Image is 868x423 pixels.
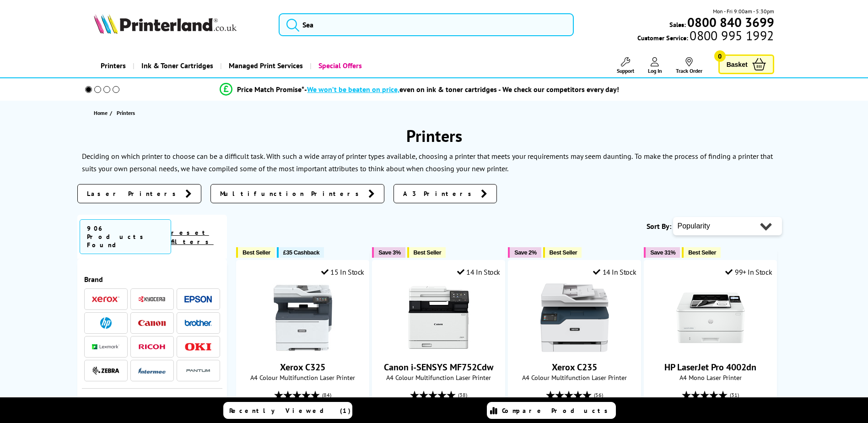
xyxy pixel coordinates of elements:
[241,373,364,382] span: A4 Colour Multifunction Laser Printer
[407,247,446,258] button: Best Seller
[92,317,119,329] a: HP
[87,189,181,198] span: Laser Printers
[236,247,275,258] button: Best Seller
[133,54,220,77] a: Ink & Toner Cartridges
[171,228,214,246] a: reset filters
[648,57,662,74] a: Log In
[84,275,221,284] div: Brand
[184,317,212,329] a: Brother
[269,283,337,352] img: Xerox C325
[540,345,609,354] a: Xerox C235
[138,320,166,326] img: Canon
[725,267,772,277] div: 99+ In Stock
[458,386,467,404] span: (38)
[648,67,662,74] span: Log In
[277,247,324,258] button: £35 Cashback
[543,247,582,258] button: Best Seller
[223,402,352,419] a: Recently Viewed (1)
[283,249,319,256] span: £35 Cashback
[682,247,721,258] button: Best Seller
[94,14,237,34] img: Printerland Logo
[487,402,616,419] a: Compare Products
[94,108,110,118] a: Home
[243,249,270,256] span: Best Seller
[593,267,636,277] div: 14 In Stock
[514,249,536,256] span: Save 2%
[269,345,337,354] a: Xerox C325
[92,366,119,375] img: Zebra
[730,386,739,404] span: (31)
[686,18,774,27] a: 0800 840 3699
[82,152,773,173] p: To make the process of finding a printer that suits your own personal needs, we have compiled som...
[664,361,756,373] a: HP LaserJet Pro 4002dn
[404,345,473,354] a: Canon i-SENSYS MF752Cdw
[138,341,166,352] a: Ricoh
[414,249,442,256] span: Best Seller
[676,283,745,352] img: HP LaserJet Pro 4002dn
[138,293,166,305] a: Kyocera
[669,20,686,29] span: Sales:
[138,296,166,303] img: Kyocera
[307,85,399,94] span: We won’t be beaten on price,
[184,343,212,351] img: OKI
[80,219,171,254] span: 906 Products Found
[184,296,212,303] img: Epson
[92,296,119,303] img: Xerox
[220,54,310,77] a: Managed Print Services
[647,222,671,231] span: Sort By:
[394,184,497,203] a: A3 Printers
[100,317,112,329] img: HP
[688,249,716,256] span: Best Seller
[403,189,476,198] span: A3 Printers
[184,293,212,305] a: Epson
[184,341,212,352] a: OKI
[117,109,135,116] span: Printers
[94,14,267,36] a: Printerland Logo
[727,58,748,70] span: Basket
[617,67,634,74] span: Support
[138,317,166,329] a: Canon
[714,50,726,62] span: 0
[322,386,331,404] span: (84)
[384,361,493,373] a: Canon i-SENSYS MF752Cdw
[687,14,774,31] b: 0800 840 3699
[280,361,325,373] a: Xerox C325
[138,344,166,349] img: Ricoh
[138,368,166,374] img: Intermec
[457,267,500,277] div: 14 In Stock
[552,361,597,373] a: Xerox C235
[676,57,702,74] a: Track Order
[377,373,500,382] span: A4 Colour Multifunction Laser Printer
[310,54,369,77] a: Special Offers
[92,365,119,376] a: Zebra
[321,267,364,277] div: 15 In Stock
[404,283,473,352] img: Canon i-SENSYS MF752Cdw
[94,54,133,77] a: Printers
[372,247,405,258] button: Save 3%
[237,85,304,94] span: Price Match Promise*
[138,365,166,376] a: Intermec
[378,249,400,256] span: Save 3%
[141,54,213,77] span: Ink & Toner Cartridges
[220,189,364,198] span: Multifunction Printers
[92,344,119,350] img: Lexmark
[92,341,119,352] a: Lexmark
[550,249,577,256] span: Best Seller
[279,13,574,36] input: Sea
[184,365,212,376] img: Pantum
[73,81,767,98] li: modal_Promise
[594,386,603,404] span: (56)
[713,7,774,16] span: Mon - Fri 9:00am - 5:30pm
[82,152,633,161] p: Deciding on which printer to choose can be a difficult task. With such a wide array of printer ty...
[637,31,774,42] span: Customer Service:
[229,407,351,415] span: Recently Viewed (1)
[649,373,772,382] span: A4 Mono Laser Printer
[77,125,791,146] h1: Printers
[644,247,680,258] button: Save 31%
[210,184,384,203] a: Multifunction Printers
[92,293,119,305] a: Xerox
[304,85,619,94] div: - even on ink & toner cartridges - We check our competitors every day!
[676,345,745,354] a: HP LaserJet Pro 4002dn
[502,407,613,415] span: Compare Products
